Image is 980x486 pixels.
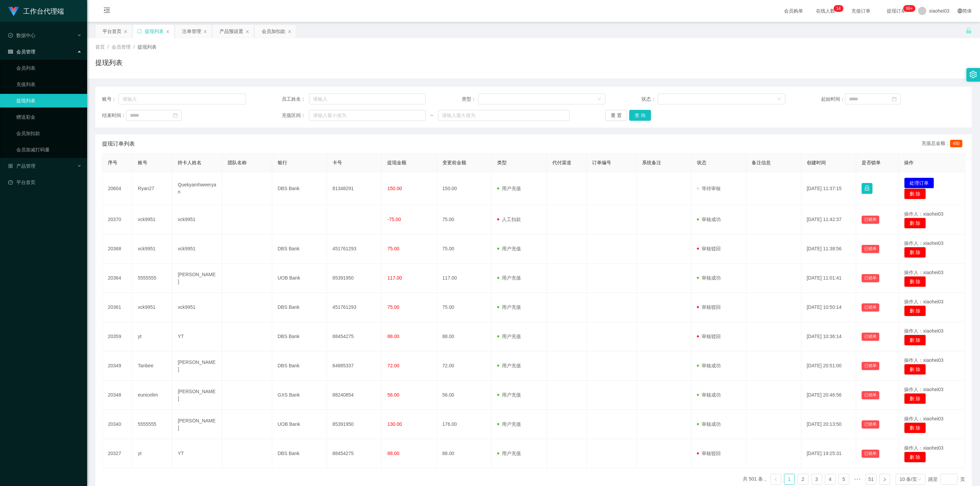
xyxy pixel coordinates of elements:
span: 账号 [138,160,147,165]
td: DBS Bank [272,172,327,205]
td: [DATE] 11:38:56 [801,234,856,264]
i: 图标: left [774,477,778,482]
span: 130.00 [387,421,402,427]
td: UOB Bank [272,264,327,293]
button: 删 除 [904,364,926,375]
td: 20364 [102,264,132,293]
span: 类型 [497,160,507,165]
span: 操作人：xiaohei03 [904,445,944,451]
td: 84885337 [327,351,382,381]
span: 用户充值 [497,334,521,339]
a: 图标: dashboard平台首页 [8,175,82,189]
td: eunicelim [132,381,172,410]
i: 图标: close [288,30,292,34]
span: 提现订单列表 [102,140,135,148]
span: 用户充值 [497,246,521,251]
td: 20361 [102,293,132,322]
td: 85391950 [327,264,382,293]
span: 用户充值 [497,363,521,368]
span: 审核成功 [697,217,721,222]
span: 操作人：xiaohei03 [904,357,944,363]
div: 平台首页 [102,25,121,38]
span: 117.00 [387,275,402,281]
td: yt [132,322,172,351]
td: [DATE] 20:13:50 [801,410,856,439]
span: 用户充值 [497,186,521,191]
div: 注单管理 [182,25,201,38]
i: 图标: down [777,97,781,102]
li: 2 [798,474,808,485]
span: 用户充值 [497,275,521,281]
i: 图标: close [124,30,128,34]
td: 20604 [102,172,132,205]
a: 2 [798,474,808,484]
span: 操作人：xiaohei03 [904,270,944,275]
a: 会员列表 [16,61,82,75]
span: 56.00 [387,392,399,398]
td: Tanbee [132,351,172,381]
input: 请输入 [309,94,426,104]
span: 会员管理 [8,49,35,54]
span: 用户充值 [497,451,521,456]
td: 451761293 [327,234,382,264]
span: ~ [426,112,438,119]
button: 已锁单 [862,216,879,224]
i: 图标: calendar [173,113,178,118]
span: 用户充值 [497,392,521,398]
a: 充值列表 [16,78,82,91]
button: 处理订单 [904,178,934,188]
td: DBS Bank [272,439,327,468]
a: 赠送彩金 [16,110,82,124]
button: 删 除 [904,393,926,404]
a: 1 [784,474,795,484]
span: 创建时间 [807,160,826,165]
span: 人工扣款 [497,217,521,222]
td: 451761293 [327,293,382,322]
td: [DATE] 10:50:14 [801,293,856,322]
td: Quekyamhweeryan [172,172,222,205]
a: 会员加扣款 [16,127,82,140]
div: 跳至 页 [928,474,965,485]
span: 员工姓名： [282,96,309,103]
td: vck9951 [172,205,222,234]
a: 3 [812,474,822,484]
span: 订单编号 [592,160,611,165]
td: 20368 [102,234,132,264]
td: 81348291 [327,172,382,205]
span: 团队名称 [228,160,247,165]
i: 图标: menu-fold [95,0,118,22]
i: 图标: close [203,30,207,34]
span: 用户充值 [497,304,521,310]
td: [DATE] 10:36:14 [801,322,856,351]
td: YT [172,322,222,351]
i: 图标: appstore-o [8,164,13,168]
li: 4 [825,474,836,485]
sup: 1070 [903,5,915,12]
span: 审核成功 [697,392,721,398]
span: 产品管理 [8,163,35,169]
td: vck9951 [132,205,172,234]
td: [PERSON_NAME] [172,351,222,381]
span: 用户充值 [497,421,521,427]
span: 是否锁单 [862,160,881,165]
i: 图标: close [245,30,249,34]
input: 请输入 [118,94,246,104]
input: 请输入最小值为 [309,110,426,121]
td: Ryan27 [132,172,172,205]
span: 88.00 [387,451,399,456]
td: UOB Bank [272,410,327,439]
span: 起始时间： [821,96,845,103]
span: 状态： [641,96,658,103]
td: 56.00 [437,381,492,410]
div: 产品预设置 [219,25,243,38]
span: 审核驳回 [697,451,721,456]
span: / [133,44,135,50]
li: 下一页 [879,474,890,485]
td: YT [172,439,222,468]
span: 审核成功 [697,275,721,281]
span: 数据中心 [8,33,35,38]
td: GXS Bank [272,381,327,410]
td: 20327 [102,439,132,468]
td: 75.00 [437,234,492,264]
td: 88.00 [437,322,492,351]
